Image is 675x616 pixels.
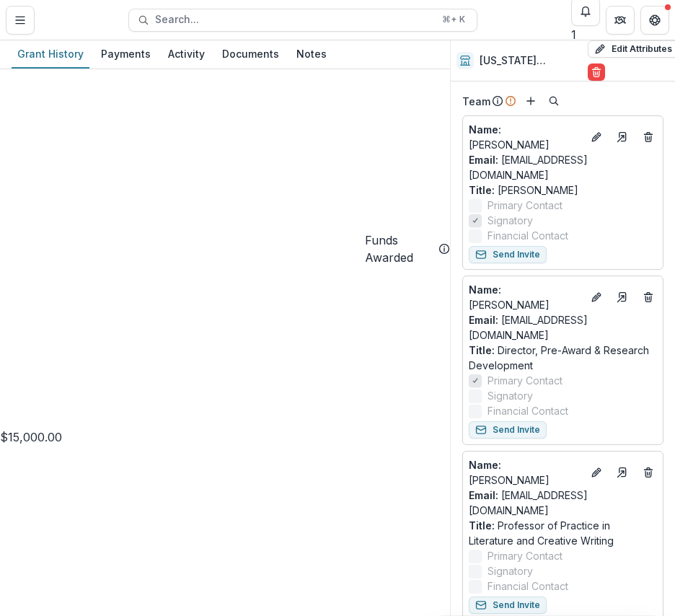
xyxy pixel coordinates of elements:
button: Toggle Menu [6,6,35,35]
a: Notes [291,40,332,69]
div: 1 [571,26,600,43]
span: Primary Contact [487,198,562,213]
p: [PERSON_NAME] [469,182,657,198]
p: [PERSON_NAME] [469,282,582,312]
button: Search [545,92,562,110]
p: Team [462,94,490,109]
a: Name: [PERSON_NAME] [469,282,582,312]
p: [PERSON_NAME] [469,457,582,488]
button: Send Invite [469,421,547,439]
a: Go to contact [611,461,634,484]
span: Title : [469,519,495,532]
button: Partners [606,6,635,35]
button: Edit [588,464,605,481]
a: Payments [95,40,156,69]
span: Financial Contact [487,578,568,594]
span: Search... [155,14,433,26]
span: Financial Contact [487,228,568,243]
span: Primary Contact [487,373,562,388]
button: Get Help [640,6,669,35]
span: Email: [469,154,498,166]
div: Documents [216,43,285,64]
span: Signatory [487,213,533,228]
h2: Funds Awarded [365,232,433,266]
div: Notes [291,43,332,64]
button: Edit [588,289,605,306]
button: Deletes [640,289,657,306]
a: Email: [EMAIL_ADDRESS][DOMAIN_NAME] [469,488,657,518]
a: Email: [EMAIL_ADDRESS][DOMAIN_NAME] [469,152,657,182]
a: Email: [EMAIL_ADDRESS][DOMAIN_NAME] [469,312,657,343]
button: Deletes [640,128,657,146]
a: Documents [216,40,285,69]
a: Name: [PERSON_NAME] [469,457,582,488]
span: Name : [469,283,501,296]
span: Primary Contact [487,548,562,563]
div: Payments [95,43,156,64]
span: Title : [469,344,495,356]
p: [PERSON_NAME] [469,122,582,152]
a: Name: [PERSON_NAME] [469,122,582,152]
div: Activity [162,43,211,64]
button: Add [522,92,539,110]
button: Send Invite [469,246,547,263]
button: Send Invite [469,597,547,614]
a: Go to contact [611,286,634,309]
button: Edit [588,128,605,146]
span: Signatory [487,388,533,403]
span: Name : [469,459,501,471]
span: Email: [469,489,498,501]
a: Activity [162,40,211,69]
span: Email: [469,314,498,326]
button: Delete [588,63,605,81]
span: Name : [469,123,501,136]
span: Financial Contact [487,403,568,418]
span: Signatory [487,563,533,578]
button: Search... [128,9,477,32]
span: Title : [469,184,495,196]
p: Director, Pre-Award & Research Development [469,343,657,373]
div: ⌘ + K [439,12,468,27]
div: Grant History [12,43,89,64]
h2: [US_STATE][GEOGRAPHIC_DATA] in [GEOGRAPHIC_DATA] Corporation [480,55,582,67]
a: Go to contact [611,126,634,149]
a: Grant History [12,40,89,69]
p: Professor of Practice in Literature and Creative Writing [469,518,657,548]
button: Deletes [640,464,657,481]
